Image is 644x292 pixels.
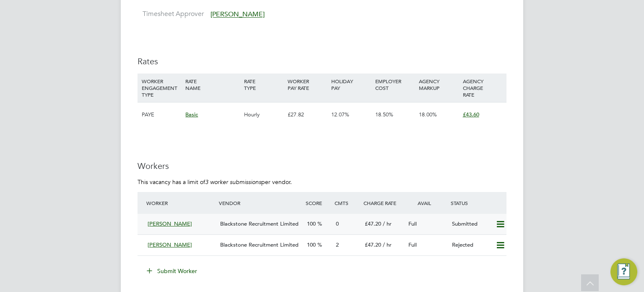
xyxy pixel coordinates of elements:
div: EMPLOYER COST [373,74,417,95]
button: Engage Resource Center [610,258,637,285]
span: Full [408,241,417,248]
span: Blackstone Recruitment Limited [220,220,299,227]
div: WORKER ENGAGEMENT TYPE [140,74,183,102]
button: Submit Worker [141,264,204,278]
div: Cmts [332,195,361,210]
span: 2 [336,241,339,248]
h3: Workers [138,160,506,171]
div: Worker [144,195,217,210]
span: / hr [383,220,392,227]
p: This vacancy has a limit of per vendor. [138,178,506,186]
span: 0 [336,220,339,227]
div: RATE TYPE [242,74,286,95]
span: [PERSON_NAME] [210,11,265,19]
span: 18.50% [375,111,393,118]
label: Timesheet Approver [138,10,204,18]
div: AGENCY CHARGE RATE [461,74,504,102]
div: Vendor [217,195,304,210]
div: Hourly [242,103,286,127]
div: Rejected [449,238,492,252]
span: £43.60 [463,111,479,118]
h3: Rates [138,56,506,67]
div: PAYE [140,103,183,127]
div: Score [304,195,332,210]
span: 100 [307,220,316,227]
span: 18.00% [419,111,437,118]
span: 12.07% [331,111,349,118]
div: Submitted [449,217,492,231]
em: 3 worker submissions [205,178,261,186]
div: HOLIDAY PAY [329,74,373,95]
div: Avail [405,195,449,210]
div: RATE NAME [183,74,241,95]
span: £47.20 [365,241,381,248]
span: [PERSON_NAME] [148,220,192,227]
div: Status [449,195,506,210]
div: £27.82 [286,103,329,127]
div: Charge Rate [361,195,405,210]
div: AGENCY MARKUP [417,74,460,95]
span: / hr [383,241,392,248]
span: [PERSON_NAME] [148,241,192,248]
span: Blackstone Recruitment Limited [220,241,299,248]
span: Full [408,220,417,227]
span: £47.20 [365,220,381,227]
div: WORKER PAY RATE [286,74,329,95]
span: Basic [185,111,198,118]
span: 100 [307,241,316,248]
